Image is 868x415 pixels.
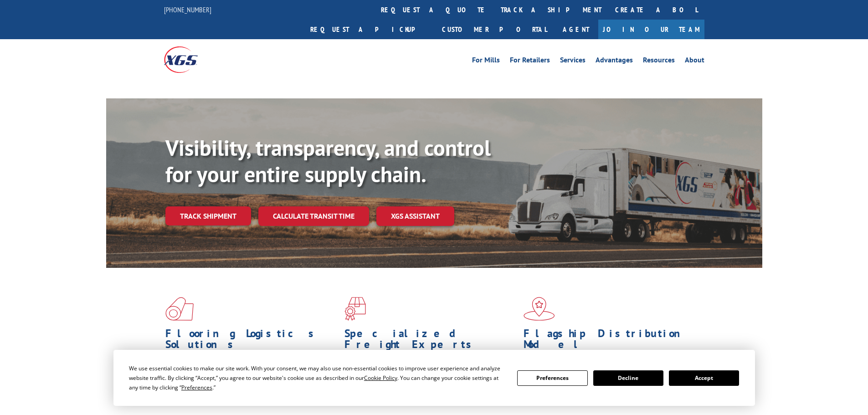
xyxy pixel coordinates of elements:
[685,56,704,67] a: About
[517,370,587,386] button: Preferences
[129,364,506,392] div: We use essential cookies to make our site work. With your consent, we may also use non-essential ...
[303,20,435,39] a: Request a pickup
[344,328,517,354] h1: Specialized Freight Experts
[165,206,251,225] a: Track shipment
[165,133,491,188] b: Visibility, transparency, and control for your entire supply chain.
[344,297,366,321] img: xgs-icon-focused-on-flooring-red
[165,328,338,354] h1: Flooring Logistics Solutions
[258,206,369,226] a: Calculate transit time
[524,297,555,321] img: xgs-icon-flagship-distribution-model-red
[181,384,212,391] span: Preferences
[510,56,550,67] a: For Retailers
[560,56,586,67] a: Services
[164,5,211,14] a: [PHONE_NUMBER]
[598,20,704,39] a: Join Our Team
[669,370,739,386] button: Accept
[472,56,500,67] a: For Mills
[113,350,755,406] div: Cookie Consent Prompt
[643,56,675,67] a: Resources
[554,20,598,39] a: Agent
[435,20,554,39] a: Customer Portal
[524,328,696,354] h1: Flagship Distribution Model
[364,374,397,382] span: Cookie Policy
[376,206,454,226] a: XGS ASSISTANT
[165,297,194,321] img: xgs-icon-total-supply-chain-intelligence-red
[593,370,663,386] button: Decline
[596,56,633,67] a: Advantages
